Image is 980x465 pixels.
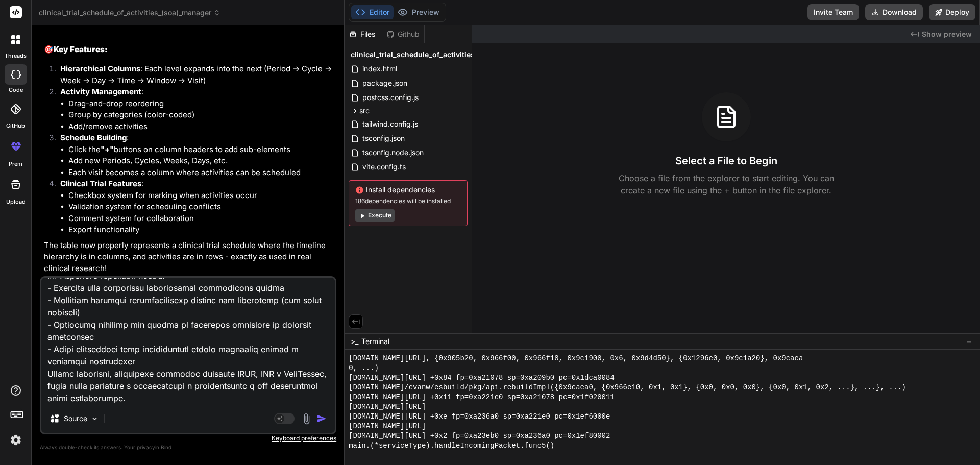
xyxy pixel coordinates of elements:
[137,444,155,450] span: privacy
[361,161,407,173] span: vite.config.ts
[60,87,141,96] strong: Activity Management
[349,363,379,373] span: 0, ...)
[68,144,334,156] li: Click the buttons on column headers to add sub-elements
[349,422,426,431] span: [DOMAIN_NAME][URL]
[807,4,859,20] button: Invite Team
[349,441,554,451] span: main.(*serviceType).handleIncomingPacket.func5()
[9,86,23,94] label: code
[316,413,327,424] img: icon
[60,63,334,86] p: : Each level expands into the next (Period → Cycle → Week → Day → Time → Window → Visit)
[60,133,127,142] strong: Schedule Building
[68,98,334,110] li: Drag-and-drop reordering
[351,50,531,60] span: clinical_trial_schedule_of_activities_(soa)_manager
[359,106,370,116] span: src
[349,373,615,383] span: [DOMAIN_NAME][URL] +0x84 fp=0xa21078 sp=0xa209b0 pc=0x1dca0084
[964,333,974,350] button: −
[68,213,334,225] li: Comment system for collaboration
[349,402,426,412] span: [DOMAIN_NAME][URL]
[966,336,972,347] span: −
[90,414,99,423] img: Pick Models
[361,132,406,144] span: tsconfig.json
[345,29,382,39] div: Files
[60,178,334,190] p: :
[40,443,336,452] p: Always double-check its answers. Your in Bind
[929,4,975,20] button: Deploy
[351,336,358,347] span: >_
[44,240,334,275] p: The table now properly represents a clinical trial schedule where the timeline hierarchy is in co...
[675,154,777,168] h3: Select a File to Begin
[355,209,395,222] button: Execute
[349,393,615,402] span: [DOMAIN_NAME][URL] +0x11 fp=0xa221e0 sp=0xa21078 pc=0x1f020011
[394,5,444,19] button: Preview
[612,172,841,197] p: Choose a file from the explorer to start editing. You can create a new file using the + button in...
[922,29,972,39] span: Show preview
[41,278,335,404] textarea: Loremi dolorsitamet consecte adipiscing elitseddoei tem INC Utlabo (Etdolore ma Aliquaenim) admin...
[60,86,334,98] p: :
[68,121,334,133] li: Add/remove activities
[60,132,334,144] p: :
[6,198,26,206] label: Upload
[68,155,334,167] li: Add new Periods, Cycles, Weeks, Days, etc.
[349,412,610,422] span: [DOMAIN_NAME][URL] +0xe fp=0xa236a0 sp=0xa221e0 pc=0x1ef6000e
[361,77,408,89] span: package.json
[68,224,334,236] li: Export functionality
[361,91,420,104] span: postcss.config.js
[355,185,461,195] span: Install dependencies
[68,190,334,202] li: Checkbox system for marking when activities occur
[7,431,24,449] img: settings
[361,146,425,159] span: tsconfig.node.json
[361,118,419,130] span: tailwind.config.js
[355,197,461,205] span: 186 dependencies will be installed
[101,144,114,154] strong: "+"
[60,64,140,74] strong: Hierarchical Columns
[361,336,389,347] span: Terminal
[301,413,312,425] img: attachment
[39,8,220,18] span: clinical_trial_schedule_of_activities_(soa)_manager
[60,179,141,188] strong: Clinical Trial Features
[68,167,334,179] li: Each visit becomes a column where activities can be scheduled
[54,44,108,54] strong: Key Features:
[351,5,394,19] button: Editor
[64,413,87,424] p: Source
[349,431,610,441] span: [DOMAIN_NAME][URL] +0x2 fp=0xa23eb0 sp=0xa236a0 pc=0x1ef80002
[349,383,906,393] span: [DOMAIN_NAME]/evanw/esbuild/pkg/api.rebuildImpl({0x9caea0, {0x966e10, 0x1, 0x1}, {0x0, 0x0, 0x0},...
[68,201,334,213] li: Validation system for scheduling conflicts
[361,63,398,75] span: index.html
[382,29,424,39] div: Github
[44,44,334,56] h2: 🎯
[68,109,334,121] li: Group by categories (color-coded)
[5,52,27,60] label: threads
[9,160,22,168] label: prem
[6,121,25,130] label: GitHub
[40,434,336,443] p: Keyboard preferences
[349,354,803,363] span: [DOMAIN_NAME][URL], {0x905b20, 0x966f00, 0x966f18, 0x9c1900, 0x6, 0x9d4d50}, {0x1296e0, 0x9c1a20}...
[865,4,923,20] button: Download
